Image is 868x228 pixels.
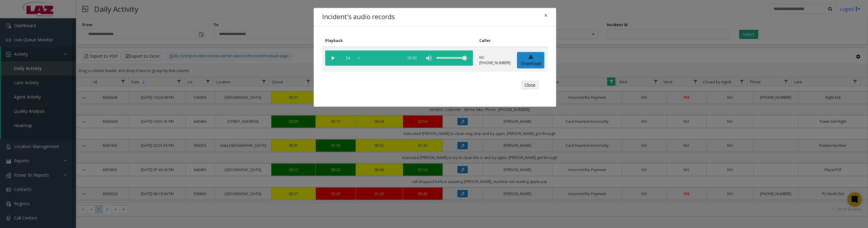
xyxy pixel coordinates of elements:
[544,11,548,19] span: ×
[476,35,514,47] th: Caller
[479,55,511,66] p: tel:[PHONE_NUMBER]
[322,12,395,22] h4: Incident's audio records
[540,8,552,23] button: Close
[517,52,544,69] a: Download
[340,50,356,66] span: playback speed button
[359,50,400,66] div: scrub bar
[521,80,539,90] button: Close
[322,35,476,47] th: Playback
[436,50,467,66] div: volume level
